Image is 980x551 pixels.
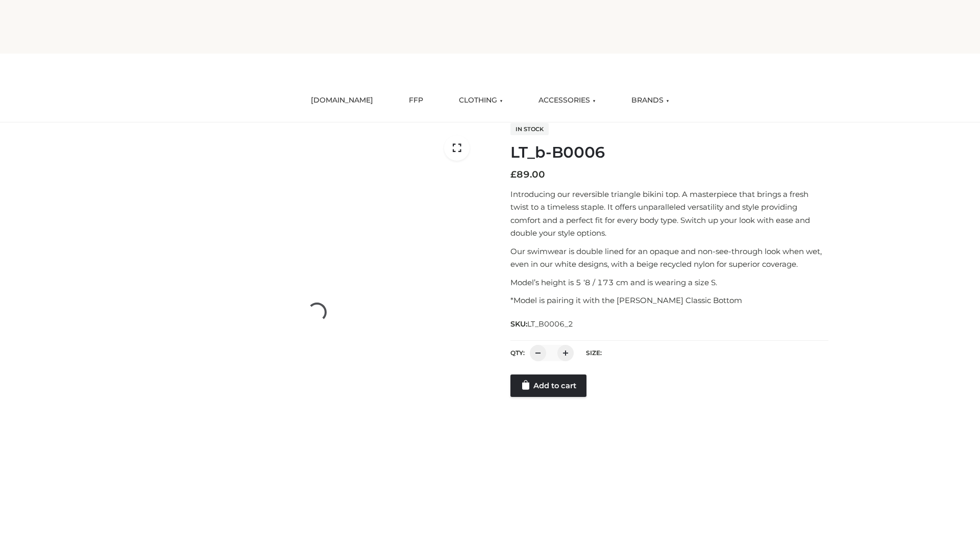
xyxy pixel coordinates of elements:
a: Add to cart [510,374,586,397]
p: Model’s height is 5 ‘8 / 173 cm and is wearing a size S. [510,276,828,289]
label: QTY: [510,349,525,357]
a: [DOMAIN_NAME] [303,89,381,112]
a: BRANDS [624,89,677,112]
span: In stock [510,123,549,135]
span: LT_B0006_2 [527,319,573,329]
label: Size: [586,349,602,357]
span: SKU: [510,318,574,330]
p: Our swimwear is double lined for an opaque and non-see-through look when wet, even in our white d... [510,245,828,271]
bdi: 89.00 [510,169,545,180]
h1: LT_b-B0006 [510,143,828,162]
a: FFP [401,89,431,112]
p: *Model is pairing it with the [PERSON_NAME] Classic Bottom [510,294,828,307]
span: £ [510,169,517,180]
p: Introducing our reversible triangle bikini top. A masterpiece that brings a fresh twist to a time... [510,188,828,240]
a: CLOTHING [451,89,510,112]
a: ACCESSORIES [531,89,603,112]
